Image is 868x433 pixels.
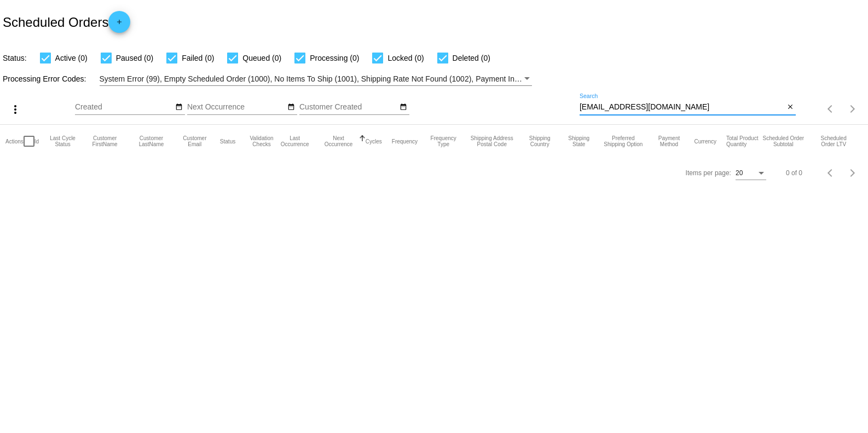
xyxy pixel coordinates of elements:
span: Failed (0) [182,51,214,65]
mat-icon: date_range [175,103,183,112]
mat-icon: add [113,18,126,31]
input: Customer Created [299,103,398,112]
button: Change sorting for CustomerLastName [133,135,170,147]
button: Previous page [820,162,842,184]
mat-select: Items per page: [736,170,766,177]
button: Change sorting for ShippingPostcode [469,135,514,147]
span: 20 [736,169,743,177]
h2: Scheduled Orders [3,11,130,33]
button: Change sorting for CustomerEmail [180,135,210,147]
button: Next page [842,162,864,184]
span: Active (0) [55,51,88,65]
button: Change sorting for Cycles [366,138,382,145]
div: 0 of 0 [786,169,802,177]
button: Change sorting for ShippingState [565,135,593,147]
button: Change sorting for Subtotal [762,135,805,147]
span: Processing Error Codes: [3,74,86,83]
button: Change sorting for PreferredShippingOption [603,135,644,147]
input: Created [75,103,173,112]
button: Change sorting for Frequency [392,138,418,145]
button: Next page [842,98,864,120]
mat-icon: more_vert [9,103,22,116]
mat-select: Filter by Processing Error Codes [100,72,533,86]
button: Change sorting for NextOccurrenceUtc [321,135,355,147]
span: Processing (0) [310,51,359,65]
input: Next Occurrence [187,103,286,112]
input: Search [580,103,784,112]
button: Change sorting for CustomerFirstName [86,135,123,147]
button: Change sorting for LastProcessingCycleId [49,135,77,147]
mat-header-cell: Actions [5,125,24,158]
button: Change sorting for PaymentMethod.Type [654,135,685,147]
mat-icon: close [786,103,794,112]
span: Locked (0) [387,51,424,65]
button: Change sorting for CurrencyIso [694,138,716,145]
span: Paused (0) [116,51,153,65]
button: Change sorting for Status [220,138,235,145]
button: Change sorting for ShippingCountry [524,135,555,147]
button: Change sorting for LastOccurrenceUtc [278,135,312,147]
span: Queued (0) [242,51,281,65]
div: Items per page: [686,169,731,177]
button: Change sorting for LifetimeValue [814,135,852,147]
mat-icon: date_range [400,103,407,112]
mat-header-cell: Total Product Quantity [726,125,762,158]
mat-icon: date_range [287,103,295,112]
button: Change sorting for Id [34,138,39,145]
button: Change sorting for FrequencyType [427,135,459,147]
mat-header-cell: Validation Checks [245,125,278,158]
button: Previous page [820,98,842,120]
button: Clear [784,102,796,113]
span: Status: [3,54,27,62]
span: Deleted (0) [453,51,490,65]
